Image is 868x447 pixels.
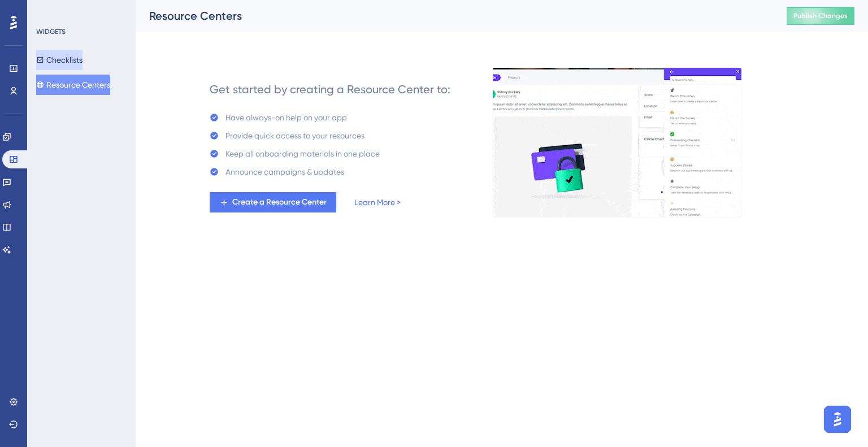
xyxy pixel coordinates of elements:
[210,192,336,212] button: Create a Resource Center
[492,67,742,218] img: 0356d1974f90e2cc51a660023af54dec.gif
[36,50,83,70] button: Checklists
[225,147,380,160] div: Keep all onboarding materials in one place
[210,81,450,97] div: Get started by creating a Resource Center to:
[232,196,327,209] span: Create a Resource Center
[36,27,66,36] div: WIDGETS
[149,8,758,24] div: Resource Centers
[793,11,848,20] span: Publish Changes
[821,402,854,436] iframe: UserGuiding AI Assistant Launcher
[36,75,110,95] button: Resource Centers
[787,7,854,25] button: Publish Changes
[225,111,347,124] div: Have always-on help on your app
[354,196,401,209] a: Learn More >
[225,129,364,142] div: Provide quick access to your resources
[225,165,344,179] div: Announce campaigns & updates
